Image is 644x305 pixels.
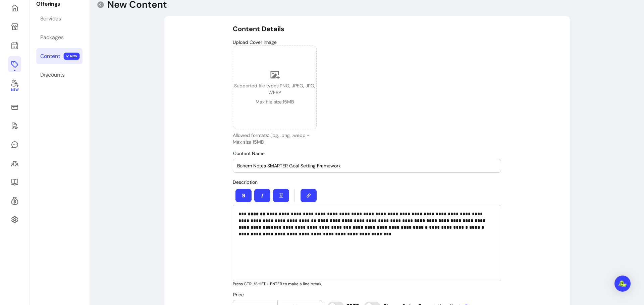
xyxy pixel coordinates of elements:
[233,46,317,129] div: Supported file types:PNG, JPEG, JPG, WEBPMax file size:15MB
[8,99,21,115] a: Sales
[614,276,631,292] div: Open Intercom Messenger
[40,33,64,42] div: Packages
[11,88,18,92] span: New
[8,37,21,54] a: Calendar
[36,67,83,83] a: Discounts
[8,75,21,96] a: New
[8,155,21,171] a: Clients
[8,174,21,190] a: Resources
[8,118,21,134] a: Waivers
[233,292,244,298] span: Price
[256,98,294,105] span: Max file size: 15 MB
[8,193,21,209] a: Refer & Earn
[233,132,317,145] p: Allowed formats: .jpg, .png, .webp - Max size 15MB
[233,24,501,33] h5: Content Details
[8,56,21,72] a: Offerings
[233,179,258,185] span: Description
[233,150,265,156] span: Content Name
[233,82,316,96] span: Supported file types: PNG, JPEG, JPG, WEBP
[8,19,21,35] a: My Page
[233,39,501,46] p: Upload Cover Image
[36,11,83,27] a: Services
[237,162,497,169] input: Content Name
[8,212,21,228] a: Settings
[40,71,65,79] div: Discounts
[64,53,80,60] span: NEW
[8,137,21,153] a: My Messages
[40,52,60,60] div: Content
[40,15,61,23] div: Services
[36,48,83,64] a: Content NEW
[233,281,501,287] p: Press CTRL/SHIFT + ENTER to make a line break.
[36,29,83,46] a: Packages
